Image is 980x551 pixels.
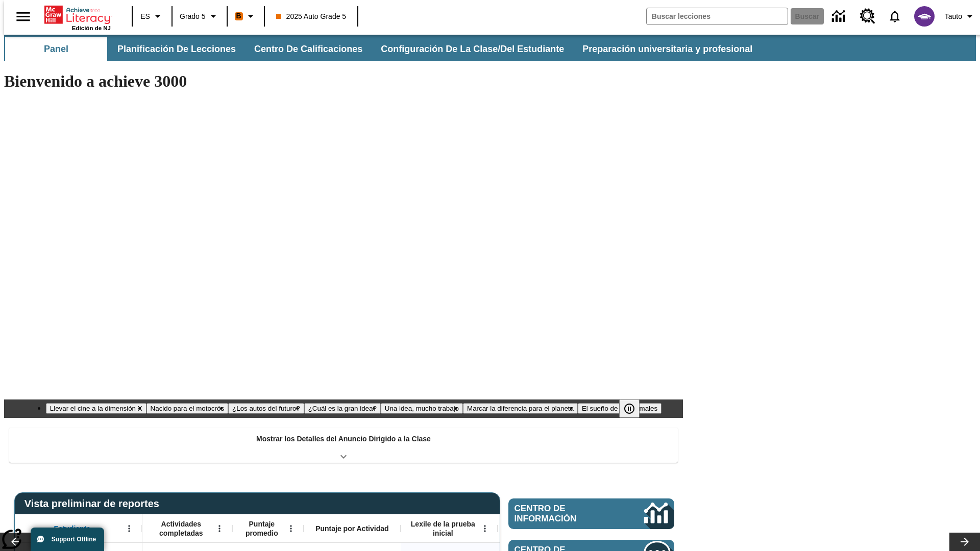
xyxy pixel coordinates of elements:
a: Centro de información [508,498,674,529]
span: Puntaje por Actividad [315,524,388,533]
span: 2025 Auto Grade 5 [276,11,347,22]
div: Portada [44,4,111,31]
span: Centro de información [514,504,610,524]
div: Subbarra de navegación [4,37,762,61]
button: Panel [5,37,107,61]
button: Support Offline [31,528,104,551]
button: Diapositiva 3 ¿Los autos del futuro? [228,403,304,414]
span: Tauto [945,11,962,22]
a: Portada [44,5,111,25]
span: Support Offline [52,536,96,543]
button: Grado: Grado 5, Elige un grado [176,7,224,26]
button: Abrir menú [477,521,493,536]
span: Lexile de la prueba inicial [406,519,480,538]
div: Mostrar los Detalles del Anuncio Dirigido a la Clase [9,428,678,463]
button: Diapositiva 1 Llevar el cine a la dimensión X [46,403,146,414]
div: Subbarra de navegación [4,35,976,61]
input: Buscar campo [647,8,788,24]
span: Actividades completadas [148,519,215,538]
span: ES [140,11,150,22]
span: Puntaje promedio [237,519,286,538]
button: Abrir menú [121,521,137,536]
button: Abrir el menú lateral [8,2,38,32]
button: Abrir menú [283,521,299,536]
button: Configuración de la clase/del estudiante [373,37,572,61]
button: Perfil/Configuración [941,7,980,26]
a: Notificaciones [881,3,908,30]
button: Diapositiva 7 El sueño de los animales [578,403,661,414]
button: Diapositiva 5 Una idea, mucho trabajo [381,403,463,414]
span: Vista preliminar de reportes [24,498,164,510]
img: avatar image [914,6,935,27]
span: Estudiante [54,524,91,533]
button: Abrir menú [212,521,227,536]
h1: Bienvenido a achieve 3000 [4,72,683,91]
div: Pausar [619,399,650,418]
button: Lenguaje: ES, Selecciona un idioma [136,7,168,26]
span: Grado 5 [180,11,206,22]
button: Boost El color de la clase es anaranjado. Cambiar el color de la clase. [231,7,261,26]
span: Edición de NJ [72,25,111,31]
button: Planificación de lecciones [109,37,244,61]
p: Mostrar los Detalles del Anuncio Dirigido a la Clase [256,434,431,444]
a: Centro de recursos, Se abrirá en una pestaña nueva. [854,3,881,30]
button: Preparación universitaria y profesional [574,37,761,61]
a: Centro de información [826,3,854,31]
button: Diapositiva 2 Nacido para el motocrós [146,403,228,414]
button: Escoja un nuevo avatar [908,3,941,30]
button: Centro de calificaciones [246,37,371,61]
button: Pausar [619,399,640,418]
span: B [236,10,241,22]
button: Carrusel de lecciones, seguir [949,533,980,551]
button: Diapositiva 4 ¿Cuál es la gran idea? [304,403,381,414]
button: Diapositiva 6 Marcar la diferencia para el planeta [463,403,578,414]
